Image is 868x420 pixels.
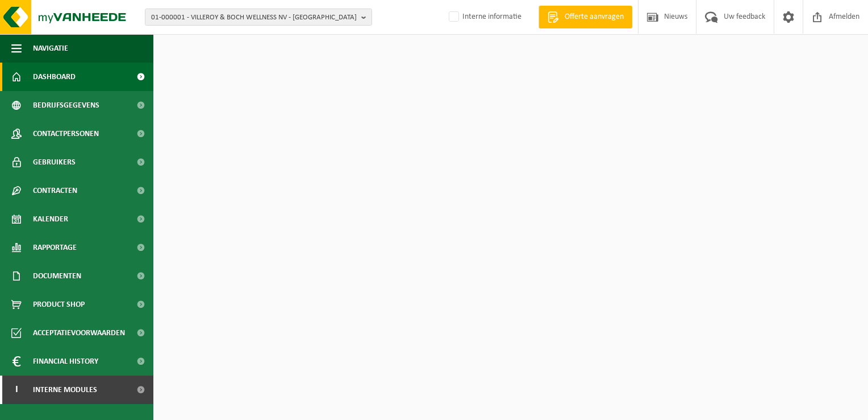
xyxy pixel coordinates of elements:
[33,376,97,404] span: Interne modules
[33,347,98,376] span: Financial History
[539,6,632,28] a: Offerte aanvragen
[33,176,77,205] span: Contracten
[33,148,76,176] span: Gebruikers
[33,34,68,63] span: Navigatie
[562,11,627,23] span: Offerte aanvragen
[145,9,372,26] button: 01-000001 - VILLEROY & BOCH WELLNESS NV - [GEOGRAPHIC_DATA]
[11,376,22,404] span: I
[33,319,125,347] span: Acceptatievoorwaarden
[446,9,521,26] label: Interne informatie
[33,205,68,233] span: Kalender
[33,120,99,148] span: Contactpersonen
[33,233,77,262] span: Rapportage
[33,290,85,319] span: Product Shop
[33,63,76,91] span: Dashboard
[151,9,357,26] span: 01-000001 - VILLEROY & BOCH WELLNESS NV - [GEOGRAPHIC_DATA]
[33,262,81,290] span: Documenten
[33,91,99,120] span: Bedrijfsgegevens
